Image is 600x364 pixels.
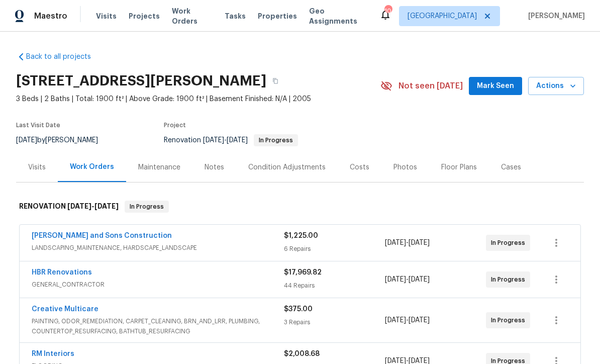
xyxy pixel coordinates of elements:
[266,72,284,90] button: Copy Address
[138,162,180,172] div: Maintenance
[385,275,430,285] span: -
[385,276,406,283] span: [DATE]
[16,52,113,62] a: Back to all projects
[491,238,529,248] span: In Progress
[398,81,463,91] span: Not seen [DATE]
[94,203,119,210] span: [DATE]
[284,232,318,239] span: $1,225.00
[16,134,110,146] div: by [PERSON_NAME]
[491,275,529,285] span: In Progress
[28,162,46,172] div: Visits
[32,316,284,336] span: PAINTING, ODOR_REMEDIATION, CARPET_CLEANING, BRN_AND_LRR, PLUMBING, COUNTERTOP_RESURFACING, BATHT...
[16,122,60,128] span: Last Visit Date
[32,350,74,357] a: RM Interiors
[32,232,172,239] a: [PERSON_NAME] and Sons Construction
[469,77,522,96] button: Mark Seen
[385,238,430,248] span: -
[164,137,298,144] span: Renovation
[528,77,584,96] button: Actions
[19,201,119,213] h6: RENOVATION
[284,244,385,254] div: 6 Repairs
[129,11,160,21] span: Projects
[284,317,385,327] div: 3 Repairs
[385,315,430,325] span: -
[350,162,369,172] div: Costs
[248,162,326,172] div: Condition Adjustments
[501,162,521,172] div: Cases
[284,281,385,291] div: 44 Repairs
[536,80,576,93] span: Actions
[227,137,248,144] span: [DATE]
[32,280,284,290] span: GENERAL_CONTRACTOR
[16,137,37,144] span: [DATE]
[255,137,297,143] span: In Progress
[384,6,391,16] div: 104
[385,239,406,246] span: [DATE]
[284,269,322,276] span: $17,969.82
[441,162,477,172] div: Floor Plans
[385,317,406,324] span: [DATE]
[96,11,117,21] span: Visits
[205,162,224,172] div: Notes
[284,306,313,313] span: $375.00
[258,11,297,21] span: Properties
[491,315,529,325] span: In Progress
[67,203,119,210] span: -
[225,13,246,20] span: Tasks
[16,76,266,86] h2: [STREET_ADDRESS][PERSON_NAME]
[409,317,430,324] span: [DATE]
[32,243,284,253] span: LANDSCAPING_MAINTENANCE, HARDSCAPE_LANDSCAPE
[164,122,186,128] span: Project
[409,276,430,283] span: [DATE]
[67,203,91,210] span: [DATE]
[408,11,477,21] span: [GEOGRAPHIC_DATA]
[284,350,320,357] span: $2,008.68
[203,137,224,144] span: [DATE]
[32,269,92,276] a: HBR Renovations
[172,6,213,26] span: Work Orders
[32,306,98,313] a: Creative Multicare
[309,6,367,26] span: Geo Assignments
[203,137,248,144] span: -
[16,191,584,223] div: RENOVATION [DATE]-[DATE]In Progress
[16,94,380,104] span: 3 Beds | 2 Baths | Total: 1900 ft² | Above Grade: 1900 ft² | Basement Finished: N/A | 2005
[393,162,417,172] div: Photos
[409,239,430,246] span: [DATE]
[477,80,514,93] span: Mark Seen
[70,162,114,172] div: Work Orders
[126,202,168,212] span: In Progress
[524,11,585,21] span: [PERSON_NAME]
[34,11,67,21] span: Maestro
